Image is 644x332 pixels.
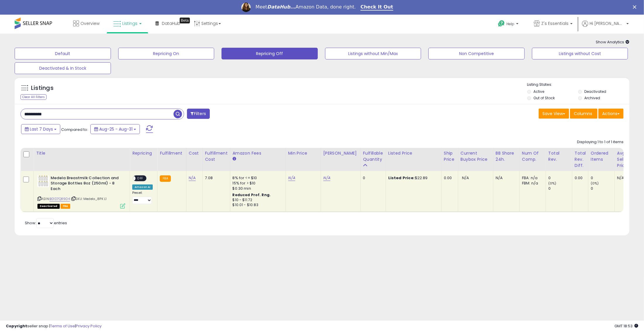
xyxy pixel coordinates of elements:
label: Out of Stock [533,95,555,100]
div: $10 - $11.72 [233,198,281,203]
i: DataHub... [267,4,296,10]
span: Columns [574,111,592,117]
a: Help [493,16,524,34]
small: (0%) [548,181,557,186]
div: Current Buybox Price [461,150,491,162]
div: 0 [591,186,614,191]
span: Last 7 Days [30,126,53,132]
div: $0.30 min [233,186,281,191]
b: Medela Breastmilk Collection and Storage Bottles 8oz (250ml) - 8 Each [51,175,122,193]
div: Listed Price [388,150,439,156]
span: All listings that are unavailable for purchase on Amazon for any reason other than out-of-stock [37,204,60,209]
div: Fulfillment [160,150,183,156]
span: FBA [61,204,71,209]
i: Get Help [498,20,505,27]
a: N/A [189,175,196,181]
b: Listed Price: [388,175,415,181]
img: 51oGsRxAC7L._SL40_.jpg [37,175,49,187]
button: Listings without Cost [532,48,628,59]
span: Help [506,21,514,26]
div: Ordered Items [591,150,612,162]
div: Tooltip anchor [180,18,190,23]
div: FBA: n/a [522,175,541,181]
button: Columns [570,109,597,119]
div: $10.01 - $10.83 [233,203,281,208]
div: 15% for > $10 [233,181,281,186]
h5: Listings [31,84,54,92]
a: Overview [69,15,104,32]
div: Preset: [132,191,153,204]
div: N/A [617,175,636,181]
span: DataHub [162,20,180,26]
div: Meet Amazon Data, done right. [255,4,356,10]
div: 0 [591,175,614,181]
span: Z's Essentials [541,20,569,26]
div: 0.00 [444,175,454,181]
small: FBA [160,175,171,182]
p: Listing States: [527,82,629,88]
button: Aug-25 - Aug-31 [90,124,140,134]
span: Aug-25 - Aug-31 [99,126,133,132]
label: Deactivated [584,89,606,94]
div: Close [633,5,639,9]
div: 0 [363,175,381,181]
small: Amazon Fees. [233,156,236,162]
a: N/A [288,175,295,181]
div: Amazon AI [132,184,153,190]
div: Displaying 1 to 1 of 1 items [577,139,624,145]
div: Fulfillable Quantity [363,150,383,162]
div: 7.08 [205,175,226,181]
div: ASIN: [37,175,125,208]
div: Num of Comp. [522,150,543,162]
a: Z's Essentials [529,15,577,34]
span: Show: entries [25,220,67,226]
div: Total Rev. Diff. [575,150,586,169]
button: Filters [187,109,210,119]
span: Listings [122,20,138,26]
span: Overview [80,20,99,26]
small: (0%) [591,181,599,186]
div: Ship Price [444,150,456,162]
a: B01D7QR9D4 [49,196,70,201]
div: 0 [548,175,572,181]
span: Hi [PERSON_NAME] [590,20,625,26]
div: 8% for <= $10 [233,175,281,181]
button: Actions [598,109,624,119]
button: Default [15,48,111,59]
button: Repricing Off [221,48,318,59]
button: Deactivated & In Stock [15,62,111,74]
div: [PERSON_NAME] [323,150,358,156]
a: Check It Out [360,4,393,11]
img: Profile image for Georgie [241,3,251,12]
button: Save View [539,109,569,119]
label: Archived [584,95,600,100]
label: Active [533,89,544,94]
div: N/A [496,175,515,181]
div: Clear All Filters [20,94,47,100]
div: Repricing [132,150,155,156]
a: Listings [109,15,146,32]
button: Repricing On [118,48,214,59]
span: Show Analytics [596,39,629,45]
div: Min Price [288,150,318,156]
a: N/A [323,175,330,181]
b: Reduced Prof. Rng. [233,192,271,197]
div: Avg Selling Price [617,150,638,169]
span: Compared to: [61,127,88,132]
span: N/A [462,175,469,181]
div: Total Rev. [548,150,570,162]
div: Cost [189,150,200,156]
div: 0.00 [575,175,584,181]
div: 0 [548,186,572,191]
div: $22.89 [388,175,437,181]
div: BB Share 24h. [496,150,517,162]
span: OFF [135,176,145,181]
div: Amazon Fees [233,150,283,156]
a: DataHub [151,15,185,32]
button: Last 7 Days [21,124,60,134]
span: | SKU: Medela_8PK L1 [71,196,107,201]
a: Hi [PERSON_NAME] [582,20,629,34]
button: Non Competitive [428,48,525,59]
div: FBM: n/a [522,181,541,186]
a: Settings [190,15,225,32]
